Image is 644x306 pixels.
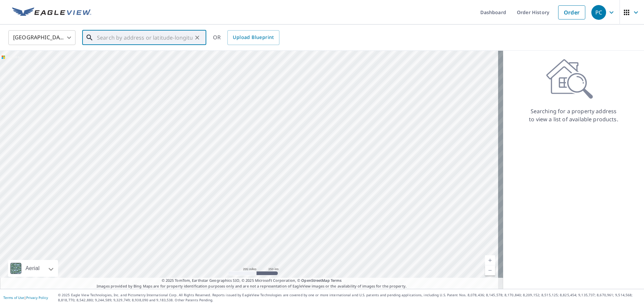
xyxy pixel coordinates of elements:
[12,7,91,17] img: EV Logo
[591,5,606,20] div: PC
[301,278,329,283] a: OpenStreetMap
[3,295,24,300] a: Terms of Use
[8,28,75,47] div: [GEOGRAPHIC_DATA]
[58,293,641,303] p: © 2025 Eagle View Technologies, Inc. and Pictometry International Corp. All Rights Reserved. Repo...
[485,265,495,275] a: Current Level 5, Zoom Out
[529,107,619,123] p: Searching for a property address to view a list of available products.
[8,260,58,277] div: Aerial
[23,260,42,277] div: Aerial
[213,30,279,45] div: OR
[331,278,342,283] a: Terms
[227,30,279,45] a: Upload Blueprint
[233,33,274,42] span: Upload Blueprint
[485,255,495,265] a: Current Level 5, Zoom In
[97,28,193,47] input: Search by address or latitude-longitude
[193,33,202,42] button: Clear
[26,295,48,300] a: Privacy Policy
[558,5,585,19] a: Order
[162,278,342,283] span: © 2025 TomTom, Earthstar Geographics SIO, © 2025 Microsoft Corporation, ©
[3,296,48,300] p: |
